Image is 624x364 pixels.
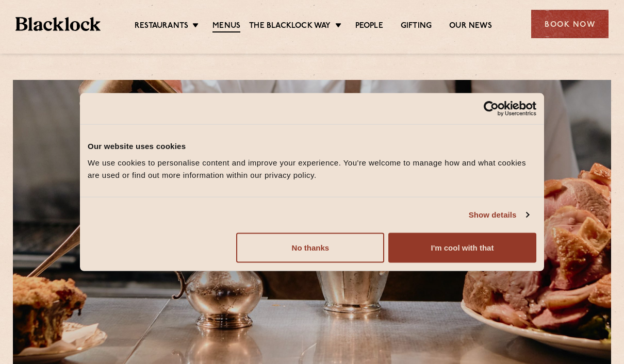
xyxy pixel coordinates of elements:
a: Gifting [401,21,432,31]
a: The Blacklock Way [249,21,331,31]
button: No thanks [236,233,384,262]
div: Our website uses cookies [88,140,536,153]
img: BL_Textured_Logo-footer-cropped.svg [15,17,101,31]
button: I'm cool with that [388,233,536,262]
a: Usercentrics Cookiebot - opens in a new window [446,101,536,117]
a: Menus [212,21,240,32]
a: Show details [469,209,529,221]
a: Restaurants [135,21,188,31]
div: We use cookies to personalise content and improve your experience. You're welcome to manage how a... [88,156,536,181]
div: Book Now [531,10,609,38]
a: People [355,21,383,31]
a: Our News [449,21,492,31]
